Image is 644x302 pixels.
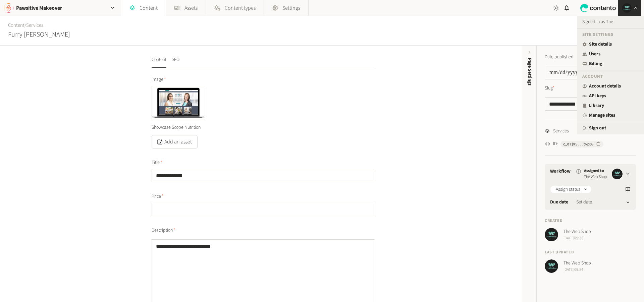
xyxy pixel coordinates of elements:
[24,22,26,29] span: /
[152,86,205,120] img: Showcase Scope Nutrition
[612,169,623,179] img: The Web Shop
[225,4,256,12] span: Content types
[553,128,569,135] span: Services
[16,4,62,12] h2: Pawsitive Makeover
[576,199,592,206] span: Set date
[622,3,632,13] img: The Web Shop
[560,141,603,147] button: c_01jW5...twp0G
[563,235,591,241] span: [DATE] 09:33
[526,58,533,85] span: Page Settings
[152,76,166,83] span: Image
[582,125,606,132] button: Sign out
[563,228,591,235] span: The Web Shop
[556,186,580,193] span: Assign status
[8,22,24,29] a: Content
[584,168,609,174] span: Assigned to
[152,159,162,166] span: Title
[152,135,198,148] button: Add an asset
[545,259,558,273] img: The Web Shop
[582,41,639,48] a: Site details
[26,22,43,29] a: Services
[582,60,639,67] a: Billing
[550,168,571,175] a: Workflow
[577,16,644,25] span: Signed in as The
[582,32,613,38] span: Site settings
[553,140,558,147] span: ID:
[172,56,179,68] button: SEO
[563,260,591,267] span: The Web Shop
[582,73,603,79] span: Account
[563,267,591,273] span: [DATE] 09:54
[550,199,568,206] label: Due date
[582,83,639,90] a: Account details
[545,54,574,61] label: Date published
[584,174,609,180] span: The Web Shop
[4,3,13,13] img: Pawsitive Makeover
[545,249,636,255] h4: Last updated
[152,56,166,68] button: Content
[282,4,300,12] span: Settings
[582,112,639,119] a: Manage sites
[582,51,639,58] a: Users
[8,29,70,40] h2: Furry [PERSON_NAME]
[545,218,636,224] h4: Created
[550,185,592,193] button: Assign status
[545,228,558,241] img: The Web Shop
[152,120,205,135] div: Showcase Scope Nutrition
[152,193,164,200] span: Price
[545,85,554,92] label: Slug
[582,102,639,109] a: Library
[563,141,593,147] span: c_01jW5...twp0G
[582,93,639,100] a: API keys
[152,227,175,234] span: Description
